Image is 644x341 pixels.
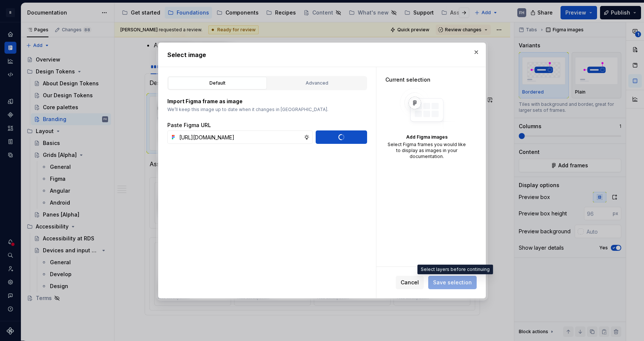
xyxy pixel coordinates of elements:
[385,76,468,83] div: Current selection
[176,130,304,144] input: https://figma.com/file...
[167,50,477,59] h2: Select image
[401,279,419,286] span: Cancel
[417,265,493,274] div: Select layers before continuing
[270,79,364,87] div: Advanced
[167,107,367,113] p: We’ll keep this image up to date when it changes in [GEOGRAPHIC_DATA].
[385,134,468,140] div: Add Figma images
[171,79,264,87] div: Default
[167,98,367,105] p: Import Figma frame as image
[167,121,211,129] label: Paste Figma URL
[396,276,424,289] button: Cancel
[385,142,468,160] div: Select Figma frames you would like to display as images in your documentation.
